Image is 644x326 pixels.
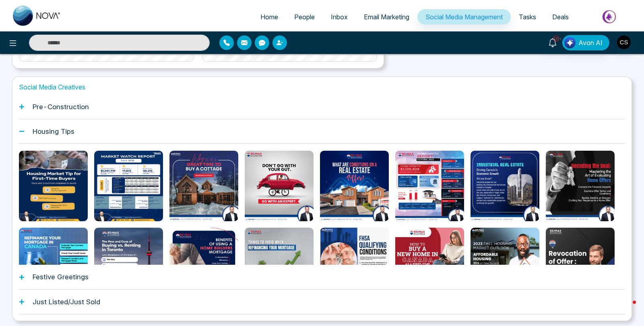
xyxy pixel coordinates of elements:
span: People [294,13,315,21]
span: Avon AI [578,38,603,48]
a: Home [252,9,286,25]
a: Social Media Management [417,9,511,25]
span: Email Marketing [364,13,409,21]
h1: Festive Greetings [33,273,89,281]
span: 10+ [553,35,560,42]
a: Deals [544,9,577,25]
img: Lead Flow [564,37,576,48]
a: Email Marketing [356,9,417,25]
img: Nova CRM Logo [13,6,61,26]
span: Inbox [331,13,348,21]
h1: Social Media Creatives [19,83,625,91]
h1: Pre-Construction [33,103,89,111]
span: Deals [552,13,569,21]
h1: Housing Tips [33,127,74,135]
img: User Avatar [617,35,631,49]
a: Tasks [511,9,544,25]
button: Avon AI [562,35,609,50]
a: People [286,9,323,25]
a: 10+ [543,35,562,49]
span: Home [260,13,278,21]
a: Inbox [323,9,356,25]
img: Market-place.gif [581,8,639,26]
span: Social Media Management [425,13,503,21]
iframe: Intercom live chat [617,299,636,318]
h1: Just Listed/Just Sold [33,298,100,306]
span: Tasks [519,13,536,21]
